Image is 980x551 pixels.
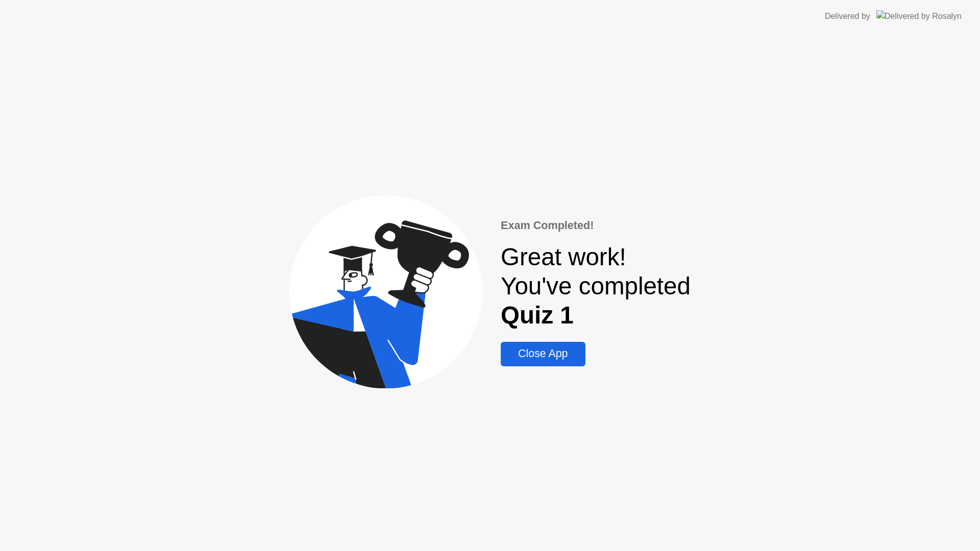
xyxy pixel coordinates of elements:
div: Great work! You've completed [501,242,691,330]
button: Close App [501,342,585,366]
img: Delivered by Rosalyn [876,10,962,22]
div: Exam Completed! [501,217,691,234]
div: Close App [504,347,582,360]
b: Quiz 1 [501,302,574,329]
div: Delivered by [825,10,870,22]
